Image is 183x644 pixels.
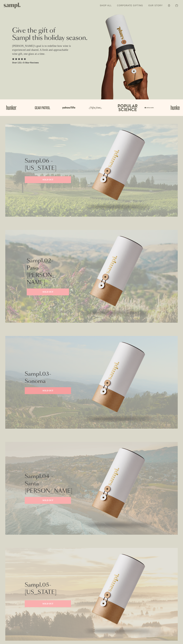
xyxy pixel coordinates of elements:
img: Artboard_1_af690aba-db18-4d1d-a553-70c177ae2e35.png [168,103,181,113]
img: Artboard_5_a195cd02-e365-44f4-8930-be9a6ff03eb6.png [31,101,50,114]
img: capsulewithshaddow_5f0d187b-c477-4779-91cc-c24b65872529.png [79,442,158,535]
img: Artboard_7_560d3599-80fb-43b6-be66-ebccdeaecca2.png [142,104,153,112]
img: capsulewithshaddow_5f0d187b-c477-4779-91cc-c24b65872529.png [79,336,158,429]
h2: Give the gift of Sampl this holiday season. [12,27,171,42]
a: SOLD OUT [25,176,71,183]
img: capsulewithshaddow_5f0d187b-c477-4779-91cc-c24b65872529.png [79,124,158,217]
p: SOLD OUT [29,290,66,294]
a: Our Story [147,3,164,8]
p: Paso [PERSON_NAME] [27,264,60,286]
a: Shop All [99,3,113,8]
p: Sampl.05- [US_STATE] [25,581,57,596]
a: Corporate Gifting [116,3,144,8]
a: SOLD OUT [27,288,69,295]
img: Artboard_3_3c8004f1-87e6-4dd9-9159-91a8c61f962a.png [87,102,101,113]
img: Artboard_4_12aa32eb-d4a2-4772-87e6-e78b5ab8afc9.png [114,100,137,116]
p: Sampl.06 - [25,157,57,165]
p: SOLD OUT [27,178,68,181]
p: [PERSON_NAME]'s goal is to redefine how wine is experienced and shared. A fresh and approachable ... [12,44,74,56]
p: [US_STATE] [25,165,57,172]
img: capsulewithshaddow_5f0d187b-c477-4779-91cc-c24b65872529.png [77,230,156,323]
p: SOLD OUT [27,602,68,605]
a: SOLD OUT [25,497,71,504]
img: Artboard_1_af690aba-db18-4d1d-a553-70c177ae2e35.png [3,103,17,113]
p: Sampl.04 - Santa [PERSON_NAME] [25,473,72,495]
p: SOLD OUT [27,499,68,502]
img: capsulewithshaddow_5f0d187b-c477-4779-91cc-c24b65872529.png [79,548,158,641]
p: Sampl.03- Sonoma [25,370,58,385]
img: Sampl logo [4,3,21,8]
p: Sampl.02- [27,257,60,264]
a: SOLD OUT [25,387,71,394]
p: Over 131+ 5-Star Reviews [12,61,39,64]
img: Artboard_6_5c11d1bd-c4ca-46b8-ad3a-1f2b4dcd699f.png [59,102,75,114]
p: SOLD OUT [27,389,68,392]
a: SOLD OUT [25,600,71,607]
